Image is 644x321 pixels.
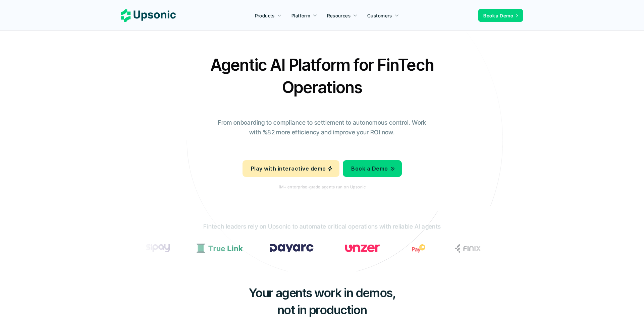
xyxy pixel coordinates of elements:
p: From onboarding to compliance to settlement to autonomous control. Work with %82 more efficiency ... [213,118,431,137]
a: Book a Demo [343,160,401,177]
p: Customers [367,12,392,19]
a: Play with interactive demo [243,160,339,177]
p: Resources [327,12,351,19]
p: Book a Demo [483,12,513,19]
p: 1M+ enterprise-grade agents run on Upsonic [278,185,365,189]
a: Book a Demo [478,9,523,22]
p: Platform [291,12,310,19]
a: Products [251,9,286,21]
p: Fintech leaders rely on Upsonic to automate critical operations with reliable AI agents [203,222,441,232]
span: Your agents work in demos, [249,285,396,300]
p: Play with interactive demo [251,164,326,174]
p: Book a Demo [351,164,388,174]
p: Products [255,12,275,19]
span: not in production [277,303,367,317]
h2: Agentic AI Platform for FinTech Operations [205,54,439,99]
